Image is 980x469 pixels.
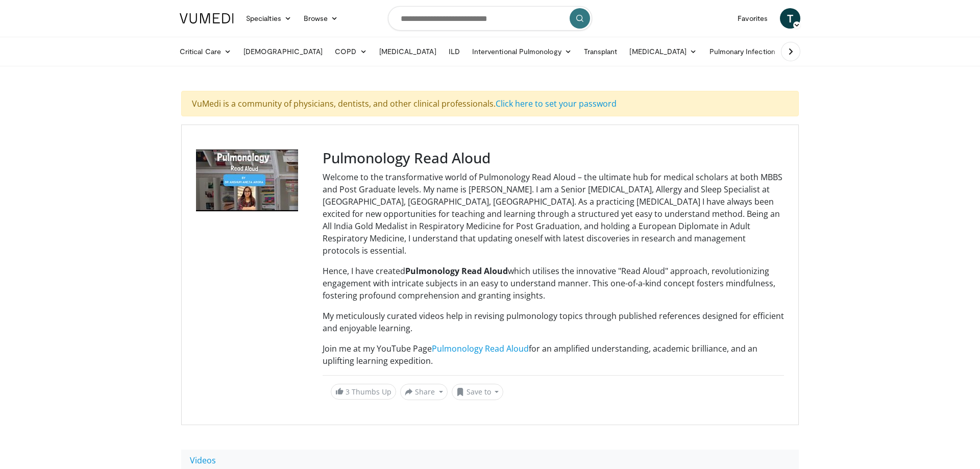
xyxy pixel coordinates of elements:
[331,384,396,400] a: 3 Thumbs Up
[346,387,350,397] span: 3
[388,6,592,31] input: Search topics, interventions
[405,265,508,277] strong: Pulmonology Read Aloud
[466,41,578,62] a: Interventional Pulmonology
[452,384,504,400] button: Save to
[329,41,373,62] a: COPD
[298,8,345,29] a: Browse
[237,41,329,62] a: [DEMOGRAPHIC_DATA]
[181,91,799,116] div: VuMedi is a community of physicians, dentists, and other clinical professionals.
[623,41,703,62] a: [MEDICAL_DATA]
[323,265,784,302] p: Hence, I have created which utilises the innovative "Read Aloud" approach, revolutionizing engage...
[443,41,466,62] a: ILD
[240,8,298,29] a: Specialties
[323,171,784,257] p: Welcome to the transformative world of Pulmonology Read Aloud – the ultimate hub for medical scho...
[323,310,784,334] p: My meticulously curated videos help in revising pulmonology topics through published references d...
[180,13,234,23] img: VuMedi Logo
[578,41,624,62] a: Transplant
[780,8,800,29] a: T
[323,150,784,167] h3: Pulmonology Read Aloud
[496,98,617,109] a: Click here to set your password
[703,41,792,62] a: Pulmonary Infection
[731,8,774,29] a: Favorites
[400,384,448,400] button: Share
[373,41,443,62] a: [MEDICAL_DATA]
[174,41,237,62] a: Critical Care
[323,342,784,367] p: Join me at my YouTube Page for an amplified understanding, academic brilliance, and an uplifting ...
[432,343,529,354] a: Pulmonology Read Aloud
